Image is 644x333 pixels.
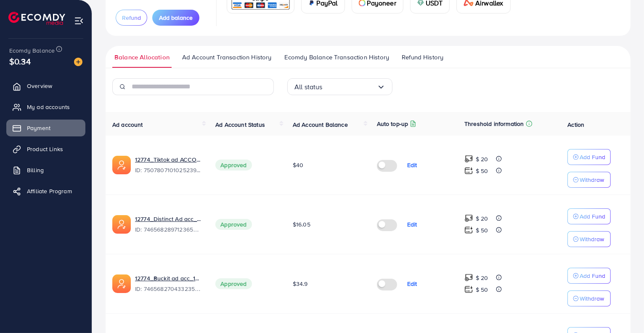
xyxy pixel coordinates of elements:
[27,124,50,132] span: Payment
[567,268,611,284] button: Add Fund
[112,215,131,234] img: ic-ads-acc.e4c84228.svg
[135,215,202,223] a: 12774_Distinct Ad acc_1738239758237
[6,120,85,136] a: Payment
[135,225,202,234] span: ID: 7465682897123655681
[464,119,524,129] p: Threshold information
[6,162,85,178] a: Billing
[135,155,202,175] div: <span class='underline'>12774_Tiktok ad ACCOUNT_1748047846338</span></br>7507807101025239058
[27,145,63,153] span: Product Links
[135,155,202,164] a: 12774_Tiktok ad ACCOUNT_1748047846338
[402,53,443,62] span: Refund History
[293,280,308,288] span: $34.9
[159,13,193,22] span: Add balance
[215,160,252,170] span: Approved
[476,273,488,283] p: $ 20
[464,214,473,223] img: top-up amount
[567,208,611,224] button: Add Fund
[567,149,611,165] button: Add Fund
[407,279,417,289] p: Edit
[9,46,55,55] span: Ecomdy Balance
[27,166,44,174] span: Billing
[464,285,473,294] img: top-up amount
[6,141,85,157] a: Product Links
[215,219,252,230] span: Approved
[580,175,604,185] p: Withdraw
[152,10,199,26] button: Add balance
[215,120,265,129] span: Ad Account Status
[580,211,605,221] p: Add Fund
[580,293,604,304] p: Withdraw
[135,274,202,293] div: <span class='underline'>12774_Buckit ad acc_1738239717097</span></br>7465682704332357649
[74,16,84,26] img: menu
[407,160,417,170] p: Edit
[135,285,202,293] span: ID: 7465682704332357649
[567,290,611,306] button: Withdraw
[287,78,392,95] div: Search for option
[464,273,473,282] img: top-up amount
[6,99,85,115] a: My ad accounts
[464,155,473,163] img: top-up amount
[112,120,143,129] span: Ad account
[6,77,85,94] a: Overview
[464,226,473,234] img: top-up amount
[112,274,131,293] img: ic-ads-acc.e4c84228.svg
[476,154,488,164] p: $ 20
[27,82,52,90] span: Overview
[135,215,202,234] div: <span class='underline'>12774_Distinct Ad acc_1738239758237</span></br>7465682897123655681
[114,53,170,62] span: Balance Allocation
[116,10,147,26] button: Refund
[567,120,584,129] span: Action
[122,13,141,22] span: Refund
[9,55,31,68] span: $0.34
[567,172,611,188] button: Withdraw
[580,234,604,244] p: Withdraw
[293,220,310,229] span: $16.05
[580,271,605,281] p: Add Fund
[407,219,417,229] p: Edit
[284,53,389,62] span: Ecomdy Balance Transaction History
[112,156,131,174] img: ic-ads-acc.e4c84228.svg
[608,295,638,327] iframe: Chat
[182,53,272,62] span: Ad Account Transaction History
[293,120,348,129] span: Ad Account Balance
[8,12,65,25] img: logo
[294,80,323,93] span: All status
[476,166,488,176] p: $ 50
[476,225,488,235] p: $ 50
[215,278,252,289] span: Approved
[74,58,82,66] img: image
[323,80,377,93] input: Search for option
[293,161,303,169] span: $40
[377,119,408,129] p: Auto top-up
[27,103,70,111] span: My ad accounts
[6,183,85,200] a: Affiliate Program
[135,166,202,174] span: ID: 7507807101025239058
[567,231,611,247] button: Withdraw
[27,187,72,195] span: Affiliate Program
[464,166,473,175] img: top-up amount
[476,285,488,295] p: $ 50
[580,152,605,162] p: Add Fund
[476,213,488,224] p: $ 20
[135,274,202,282] a: 12774_Buckit ad acc_1738239717097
